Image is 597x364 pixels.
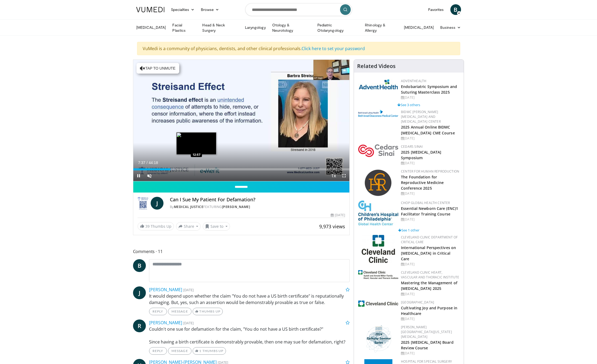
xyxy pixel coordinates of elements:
a: Browse [198,4,222,15]
div: VuMedi is a community of physicians, dentists, and other clinical professionals. [137,42,460,55]
a: [MEDICAL_DATA] [133,22,169,33]
small: [DATE] [183,287,194,292]
img: 1ef99228-8384-4f7a-af87-49a18d542794.png.150x105_q85_autocrop_double_scale_upscale_version-0.2.jpg [358,301,398,307]
a: Reply [149,308,167,315]
img: image.jpeg [176,132,216,155]
a: J [151,197,163,210]
h4: Related Videos [357,63,396,69]
p: Couldn't one sue for defamation for the claim, "You do not have a US birth certificate?" Since ha... [149,326,350,345]
a: Click here to set your password [302,46,365,51]
a: Cedars Sinai [401,144,423,149]
a: AdventHealth [401,79,426,83]
a: Endobariatric Symposium and Suturing Masterclass 2025 [401,84,457,95]
a: 1 Thumbs Up [193,347,226,355]
a: [GEOGRAPHIC_DATA] [401,300,434,305]
img: VuMedi Logo [136,7,165,12]
div: [DATE] [401,161,459,166]
a: Favorites [425,4,447,15]
span: Comments 11 [133,248,350,255]
a: The Foundation for Reproductive Medicine Conference 2025 [401,174,444,191]
a: Business [437,22,464,33]
a: J [133,286,146,299]
a: Specialties [168,4,198,15]
small: [DATE] [183,321,194,325]
a: [PERSON_NAME] [149,320,182,326]
button: Save to [203,222,230,231]
a: See 3 others [397,102,420,107]
input: Search topics, interventions [245,3,352,16]
img: 5c3c682d-da39-4b33-93a5-b3fb6ba9580b.jpg.150x105_q85_autocrop_double_scale_upscale_version-0.2.jpg [358,79,398,90]
a: Thumbs Up [193,308,223,315]
a: R [133,319,146,332]
div: [DATE] [331,213,345,218]
span: 7:37 [138,161,145,165]
div: [DATE] [401,95,459,100]
div: [DATE] [401,191,459,196]
a: Head & Neck Surgery [199,22,241,33]
div: [DATE] [401,136,459,141]
img: d536a004-a009-4cb9-9ce6-f9f56c670ef5.jpg.150x105_q85_autocrop_double_scale_upscale_version-0.2.jpg [358,270,398,279]
a: [PERSON_NAME] [149,287,182,293]
button: Fullscreen [339,170,349,181]
video-js: Video Player [133,60,350,181]
a: [PERSON_NAME] [222,205,250,209]
div: Progress Bar [133,168,350,170]
a: Reply [149,347,167,355]
a: 2025 Annual Online BIDMC [MEDICAL_DATA] CME Course [401,125,455,135]
a: International Perspectives on [MEDICAL_DATA] in Critical Care [401,245,456,261]
a: Hospital for Special Surgery [401,359,452,364]
span: / [147,161,148,165]
h4: Can I Sue My Patient For Defamation? [170,197,345,203]
button: Tap to unmute [136,63,179,74]
a: [MEDICAL_DATA] [401,22,437,33]
span: 44:18 [149,161,158,165]
img: 7e905080-f4a2-4088-8787-33ce2bef9ada.png.150x105_q85_autocrop_double_scale_upscale_version-0.2.png [358,144,398,157]
a: Otology & Neurotology [269,22,314,33]
a: 2025 [MEDICAL_DATA] Symposium [401,150,441,160]
a: Message [168,347,192,355]
a: [PERSON_NAME][GEOGRAPHIC_DATA][US_STATE][MEDICAL_DATA] [401,325,452,339]
span: 1 [199,349,201,353]
a: Message [168,308,192,315]
img: Medical Justice [138,197,149,210]
span: 39 [145,224,150,229]
a: B [450,4,461,15]
div: By FEATURING [170,205,345,209]
p: It would depend upon whether the claim "You do not have a US birth certificate" is reputationally... [149,293,350,306]
a: BIDMC [PERSON_NAME][MEDICAL_DATA] and [MEDICAL_DATA] Center [401,110,441,124]
div: [DATE] [401,217,459,222]
a: See 1 other [398,228,419,233]
button: Playback Rate [328,170,339,181]
a: Cleveland Clinic Department of Critical Care [401,235,458,244]
a: Medical Justice [174,205,204,209]
img: c058e059-5986-4522-8e32-16b7599f4943.png.150x105_q85_autocrop_double_scale_upscale_version-0.2.png [364,169,392,197]
a: Facial Plastics [169,22,199,33]
a: 39 Thumbs Up [138,222,174,230]
img: c96b19ec-a48b-46a9-9095-935f19585444.png.150x105_q85_autocrop_double_scale_upscale_version-0.2.png [358,110,398,117]
button: Share [176,222,201,231]
a: Mastering the Management of [MEDICAL_DATA] 2025 [401,280,457,291]
a: Cultivating Joy and Purpose in Healthcare [401,305,457,316]
div: [DATE] [401,351,459,356]
a: Essential Newborn Care (ENC)1 Facilitator Training Course [401,206,458,217]
img: 8fbf8b72-0f77-40e1-90f4-9648163fd298.jpg.150x105_q85_autocrop_double_scale_upscale_version-0.2.jpg [358,201,398,225]
span: 9,973 views [319,223,345,230]
button: Pause [133,170,144,181]
img: 76bc84c6-69a7-4c34-b56c-bd0b7f71564d.png.150x105_q85_autocrop_double_scale_upscale_version-0.2.png [364,325,393,353]
a: Cleveland Clinic Heart, Vascular and Thoracic Institute [401,270,459,279]
div: [DATE] [401,292,459,297]
a: 2025 [MEDICAL_DATA] Board Review Course [401,340,454,350]
a: B [133,259,146,272]
img: 5f0cf59e-536a-4b30-812c-ea06339c9532.jpg.150x105_q85_autocrop_double_scale_upscale_version-0.2.jpg [362,235,395,263]
a: Laryngology [242,22,269,33]
div: [DATE] [401,317,459,321]
a: Center for Human Reproduction [401,169,459,174]
a: Pediatric Otolaryngology [314,22,362,33]
a: Rhinology & Allergy [362,22,401,33]
div: [DATE] [401,262,459,267]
